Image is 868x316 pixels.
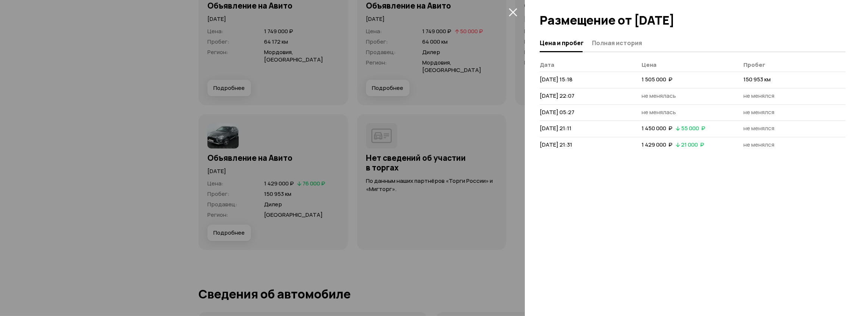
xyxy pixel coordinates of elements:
[642,92,676,100] span: не менялась
[744,61,766,69] span: Пробег
[642,141,673,148] span: 1 429 000 ₽
[540,141,572,148] span: [DATE] 21:31
[540,39,584,47] span: Цена и пробег
[507,6,519,18] button: закрыть
[642,108,676,116] span: не менялась
[540,124,571,132] span: [DATE] 21:11
[592,39,642,47] span: Полная история
[540,75,573,83] span: [DATE] 15:18
[642,124,673,132] span: 1 450 000 ₽
[681,124,705,132] span: 55 000 ₽
[744,108,775,116] span: не менялся
[540,61,554,69] span: Дата
[540,92,574,100] span: [DATE] 22:07
[744,92,775,100] span: не менялся
[642,75,673,83] span: 1 505 000 ₽
[744,75,771,83] span: 150 953 км
[642,61,657,69] span: Цена
[744,124,775,132] span: не менялся
[540,108,574,116] span: [DATE] 05:27
[744,141,775,148] span: не менялся
[681,141,704,148] span: 21 000 ₽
